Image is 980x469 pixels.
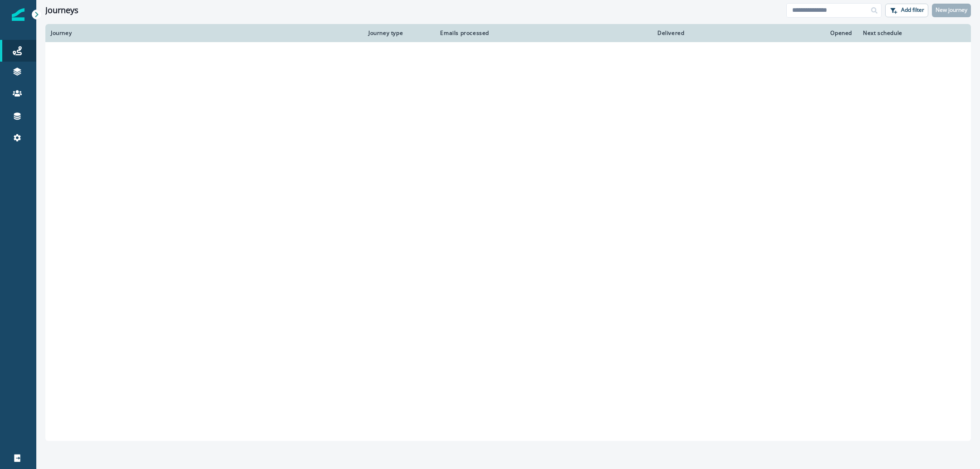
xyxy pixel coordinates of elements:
p: New journey [936,7,967,13]
img: Inflection [12,8,24,21]
div: Delivered [500,29,684,37]
div: Next schedule [863,29,943,37]
div: Emails processed [436,29,489,37]
h1: Journeys [45,5,78,15]
button: New journey [932,4,971,17]
div: Journey type [368,29,426,37]
button: Add filter [885,4,928,17]
div: Journey [51,29,358,37]
p: Add filter [901,7,924,13]
div: Opened [695,29,852,37]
